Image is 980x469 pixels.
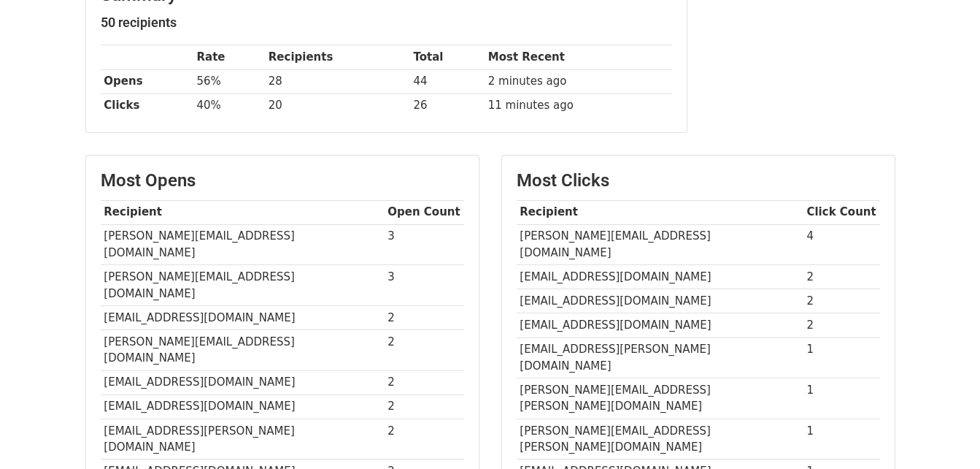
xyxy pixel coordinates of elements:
th: Recipient [517,200,803,224]
td: 3 [385,224,464,265]
td: 20 [265,94,410,118]
th: Recipient [101,200,385,224]
td: 28 [265,69,410,94]
th: Most Recent [485,45,672,69]
th: Click Count [803,200,880,224]
td: 2 [385,370,464,394]
td: [EMAIL_ADDRESS][DOMAIN_NAME] [101,394,385,419]
th: Open Count [385,200,464,224]
h3: Most Clicks [517,170,880,191]
iframe: Chat Widget [907,399,980,469]
th: Total [410,45,485,69]
td: 56% [193,69,265,94]
td: 1 [803,419,880,460]
td: [EMAIL_ADDRESS][PERSON_NAME][DOMAIN_NAME] [101,419,385,460]
th: Clicks [101,94,193,118]
td: 2 [385,305,464,329]
h3: Most Opens [101,170,464,191]
td: 2 minutes ago [485,69,672,94]
td: 1 [803,338,880,378]
td: 2 [803,313,880,338]
td: 44 [410,69,485,94]
td: [EMAIL_ADDRESS][DOMAIN_NAME] [517,313,803,338]
th: Recipients [265,45,410,69]
td: [EMAIL_ADDRESS][DOMAIN_NAME] [101,370,385,394]
td: [PERSON_NAME][EMAIL_ADDRESS][PERSON_NAME][DOMAIN_NAME] [517,419,803,460]
td: [EMAIL_ADDRESS][DOMAIN_NAME] [517,265,803,289]
td: [EMAIL_ADDRESS][PERSON_NAME][DOMAIN_NAME] [517,338,803,378]
td: 2 [803,289,880,313]
td: 4 [803,224,880,265]
h5: 50 recipients [101,15,672,31]
td: [EMAIL_ADDRESS][DOMAIN_NAME] [517,289,803,313]
td: 2 [385,419,464,460]
td: 3 [385,265,464,306]
td: 11 minutes ago [485,94,672,118]
td: 2 [385,329,464,370]
td: 40% [193,94,265,118]
td: 2 [803,265,880,289]
td: [PERSON_NAME][EMAIL_ADDRESS][PERSON_NAME][DOMAIN_NAME] [517,378,803,419]
td: [EMAIL_ADDRESS][DOMAIN_NAME] [101,305,385,329]
td: [PERSON_NAME][EMAIL_ADDRESS][DOMAIN_NAME] [101,265,385,306]
td: [PERSON_NAME][EMAIL_ADDRESS][DOMAIN_NAME] [101,329,385,370]
td: [PERSON_NAME][EMAIL_ADDRESS][DOMAIN_NAME] [101,224,385,265]
th: Rate [193,45,265,69]
td: 2 [385,394,464,419]
td: 26 [410,94,485,118]
th: Opens [101,69,193,94]
td: 1 [803,378,880,419]
td: [PERSON_NAME][EMAIL_ADDRESS][DOMAIN_NAME] [517,224,803,265]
